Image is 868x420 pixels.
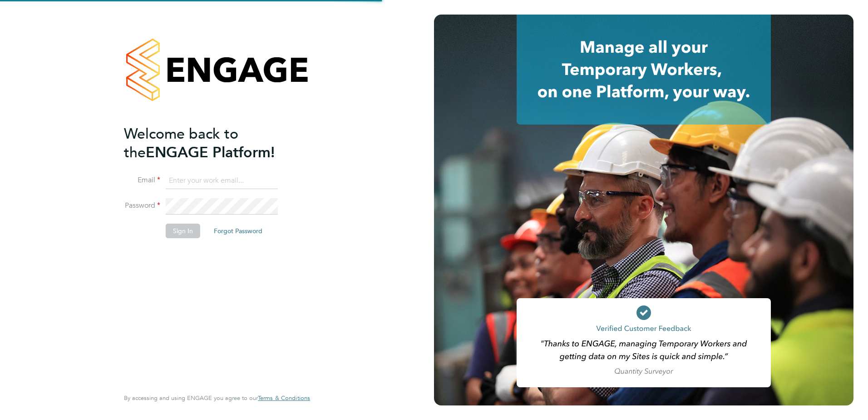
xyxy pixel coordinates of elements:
[124,201,160,210] label: Password
[124,125,238,161] span: Welcome back to the
[258,395,310,402] a: Terms & Conditions
[124,125,301,162] h2: ENGAGE Platform!
[124,175,160,185] label: Email
[124,394,310,402] span: By accessing and using ENGAGE you agree to our
[166,224,200,238] button: Sign In
[207,224,270,238] button: Forgot Password
[258,394,310,402] span: Terms & Conditions
[166,173,278,189] input: Enter your work email...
